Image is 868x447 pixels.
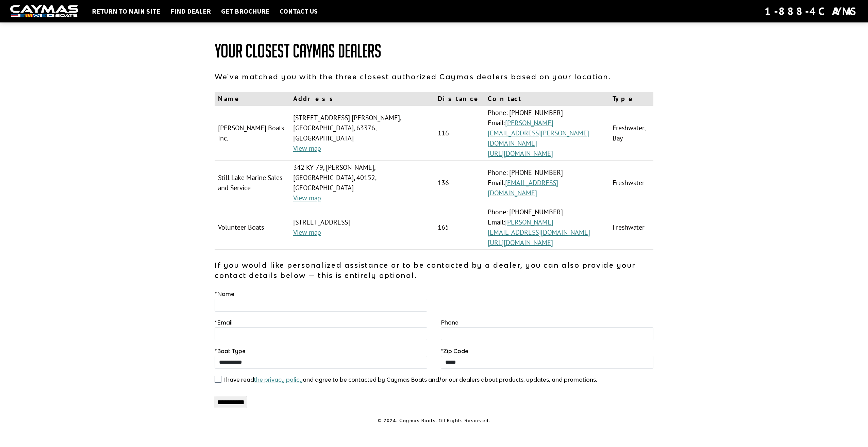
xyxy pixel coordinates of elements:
[215,71,653,82] p: We've matched you with the three closest authorized Caymas dealers based on your location.
[215,260,653,280] p: If you would like personalized assistance or to be contacted by a dealer, you can also provide yo...
[441,318,458,327] label: Phone
[290,92,435,106] th: Address
[215,418,653,424] p: © 2024. Caymas Boats. All Rights Reserved.
[276,7,321,16] a: Contact Us
[215,205,290,250] td: Volunteer Boats
[609,106,653,161] td: Freshwater, Bay
[488,118,589,148] a: [PERSON_NAME][EMAIL_ADDRESS][PERSON_NAME][DOMAIN_NAME]
[293,228,321,237] a: View map
[484,92,609,106] th: Contact
[215,161,290,205] td: Still Lake Marine Sales and Service
[215,318,233,327] label: Email
[290,106,435,161] td: [STREET_ADDRESS] [PERSON_NAME], [GEOGRAPHIC_DATA], 63376, [GEOGRAPHIC_DATA]
[215,106,290,161] td: [PERSON_NAME] Boats Inc.
[434,205,484,250] td: 165
[293,144,321,153] a: View map
[215,41,653,61] h1: Your Closest Caymas Dealers
[218,7,273,16] a: Get Brochure
[254,376,303,383] a: the privacy policy
[215,290,234,298] label: Name
[765,4,858,19] div: 1-888-4CAYMAS
[484,161,609,205] td: Phone: [PHONE_NUMBER] Email:
[609,205,653,250] td: Freshwater
[488,149,553,158] a: [URL][DOMAIN_NAME]
[609,92,653,106] th: Type
[441,347,468,355] label: Zip Code
[88,7,164,16] a: Return to main site
[293,194,321,202] a: View map
[484,106,609,161] td: Phone: [PHONE_NUMBER] Email:
[290,205,435,250] td: [STREET_ADDRESS]
[223,376,597,384] label: I have read and agree to be contacted by Caymas Boats and/or our dealers about products, updates,...
[434,161,484,205] td: 136
[167,7,214,16] a: Find Dealer
[290,161,435,205] td: 342 KY-79, [PERSON_NAME], [GEOGRAPHIC_DATA], 40152, [GEOGRAPHIC_DATA]
[609,161,653,205] td: Freshwater
[215,347,246,355] label: Boat Type
[488,238,553,247] a: [URL][DOMAIN_NAME]
[484,205,609,250] td: Phone: [PHONE_NUMBER] Email:
[434,106,484,161] td: 116
[10,5,78,18] img: white-logo-c9c8dbefe5ff5ceceb0f0178aa75bf4bb51f6bca0971e226c86eb53dfe498488.png
[215,92,290,106] th: Name
[488,178,558,197] a: [EMAIL_ADDRESS][DOMAIN_NAME]
[434,92,484,106] th: Distance
[488,218,590,237] a: [PERSON_NAME][EMAIL_ADDRESS][DOMAIN_NAME]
